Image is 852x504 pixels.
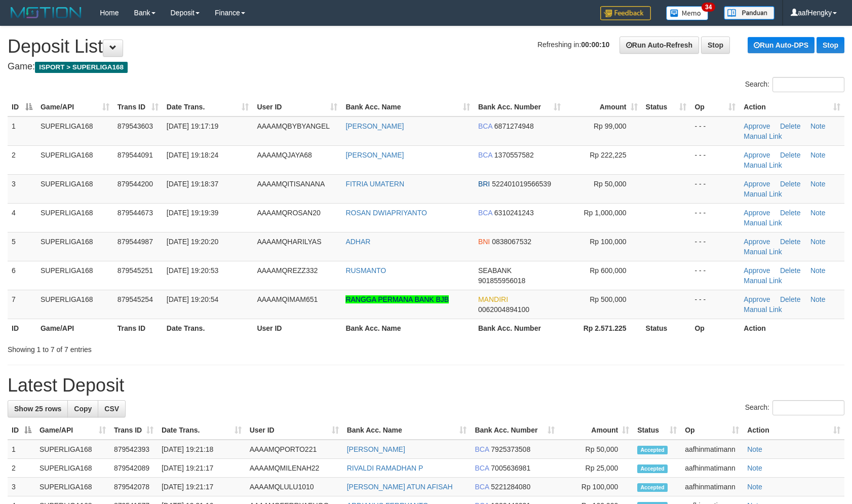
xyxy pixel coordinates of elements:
[110,440,158,459] td: 879542393
[743,421,844,440] th: Action: activate to sort column ascending
[74,405,92,413] span: Copy
[780,151,800,159] a: Delete
[345,295,449,303] a: RANGGA PERMANA BANK BJB
[347,445,405,453] a: [PERSON_NAME]
[780,180,800,188] a: Delete
[744,132,782,140] a: Manual Link
[104,405,119,413] span: CSV
[590,295,626,303] span: Rp 500,000
[559,440,633,459] td: Rp 50,000
[690,319,740,337] th: Op
[8,98,36,117] th: ID: activate to sort column descending
[113,98,163,117] th: Trans ID: activate to sort column ascending
[35,459,110,478] td: SUPERLIGA168
[478,122,492,130] span: BCA
[167,209,218,217] span: [DATE] 19:19:39
[744,238,770,246] a: Approve
[744,219,782,227] a: Manual Link
[35,478,110,496] td: SUPERLIGA168
[690,145,740,174] td: - - -
[559,421,633,440] th: Amount: activate to sort column ascending
[98,400,126,417] a: CSV
[345,266,386,275] a: RUSMANTO
[8,375,844,396] h1: Latest Deposit
[492,238,531,246] span: Copy 0838067532 to clipboard
[8,117,36,146] td: 1
[772,400,844,415] input: Search:
[343,421,471,440] th: Bank Acc. Name: activate to sort column ascending
[744,161,782,169] a: Manual Link
[690,232,740,261] td: - - -
[36,319,113,337] th: Game/API
[690,290,740,319] td: - - -
[163,98,253,117] th: Date Trans.: activate to sort column ascending
[744,277,782,285] a: Manual Link
[681,459,743,478] td: aafhinmatimann
[478,295,508,303] span: MANDIRI
[810,209,826,217] a: Note
[478,238,490,246] span: BNI
[478,180,490,188] span: BRI
[35,440,110,459] td: SUPERLIGA168
[167,151,218,159] span: [DATE] 19:18:24
[600,6,651,20] img: Feedback.jpg
[478,305,529,314] span: Copy 0062004894100 to clipboard
[167,238,218,246] span: [DATE] 19:20:20
[257,122,330,130] span: AAAAMQBYBYANGEL
[642,98,691,117] th: Status: activate to sort column ascending
[246,440,343,459] td: AAAAMQPORTO221
[475,464,489,472] span: BCA
[690,203,740,232] td: - - -
[8,203,36,232] td: 4
[817,37,844,53] a: Stop
[253,319,341,337] th: User ID
[253,98,341,117] th: User ID: activate to sort column ascending
[163,319,253,337] th: Date Trans.
[584,209,626,217] span: Rp 1,000,000
[158,478,246,496] td: [DATE] 19:21:17
[681,421,743,440] th: Op: activate to sort column ascending
[246,421,343,440] th: User ID: activate to sort column ascending
[257,180,325,188] span: AAAAMQITISANANA
[565,319,642,337] th: Rp 2.571.225
[744,295,770,303] a: Approve
[740,98,844,117] th: Action: activate to sort column ascending
[110,478,158,496] td: 879542078
[633,421,681,440] th: Status: activate to sort column ascending
[36,232,113,261] td: SUPERLIGA168
[118,151,153,159] span: 879544091
[246,459,343,478] td: AAAAMQMILENAH22
[478,277,525,285] span: Copy 901855956018 to clipboard
[494,122,534,130] span: Copy 6871274948 to clipboard
[744,190,782,198] a: Manual Link
[158,440,246,459] td: [DATE] 19:21:18
[14,405,61,413] span: Show 25 rows
[36,290,113,319] td: SUPERLIGA168
[475,483,489,491] span: BCA
[690,117,740,146] td: - - -
[559,478,633,496] td: Rp 100,000
[478,151,492,159] span: BCA
[110,421,158,440] th: Trans ID: activate to sort column ascending
[36,117,113,146] td: SUPERLIGA168
[491,483,530,491] span: Copy 5221284080 to clipboard
[491,464,530,472] span: Copy 7005636981 to clipboard
[690,98,740,117] th: Op: activate to sort column ascending
[780,238,800,246] a: Delete
[744,180,770,188] a: Approve
[581,41,609,49] strong: 00:00:10
[637,464,668,473] span: Accepted
[590,151,626,159] span: Rp 222,225
[745,400,844,415] label: Search:
[740,319,844,337] th: Action
[747,464,762,472] a: Note
[8,478,35,496] td: 3
[35,421,110,440] th: Game/API: activate to sort column ascending
[690,261,740,290] td: - - -
[118,295,153,303] span: 879545254
[110,459,158,478] td: 879542089
[772,77,844,92] input: Search:
[8,5,85,20] img: MOTION_logo.png
[478,209,492,217] span: BCA
[246,478,343,496] td: AAAAMQLULU1010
